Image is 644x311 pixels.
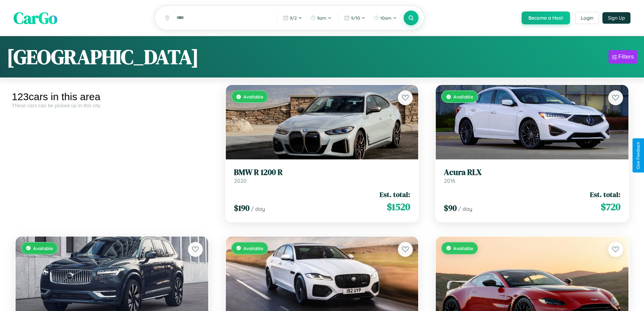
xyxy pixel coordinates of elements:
button: 9/2 [280,13,306,23]
button: 10am [370,13,400,23]
span: 9 / 2 [290,15,297,21]
span: 9 / 10 [351,15,360,21]
a: Acura RLX2016 [444,168,620,184]
button: Become a Host [522,12,570,24]
span: 2020 [234,177,247,184]
button: Login [575,12,599,24]
span: 10am [380,15,391,21]
span: $ 190 [234,202,249,214]
div: Give Feedback [636,142,641,169]
a: BMW R 1200 R2020 [234,168,410,184]
div: 123 cars in this area [12,91,212,103]
span: Available [243,94,263,99]
span: 9am [317,15,326,21]
span: 2016 [444,177,455,184]
span: Available [453,94,473,99]
button: 9am [307,13,335,23]
div: Filters [618,53,634,60]
span: Est. total: [590,190,620,199]
span: Available [33,245,53,251]
span: / day [251,205,265,212]
span: Est. total: [380,190,410,199]
h3: BMW R 1200 R [234,168,410,177]
span: / day [458,205,472,212]
span: $ 1520 [387,200,410,214]
span: $ 720 [601,200,620,214]
h3: Acura RLX [444,168,620,177]
button: 9/10 [341,13,369,23]
button: Filters [609,50,637,64]
span: Available [453,245,473,251]
span: CarGo [14,7,57,29]
h1: [GEOGRAPHIC_DATA] [7,43,199,71]
button: Sign Up [602,12,630,24]
div: These cars can be picked up in this city. [12,103,212,108]
span: $ 90 [444,202,457,214]
span: Available [243,245,263,251]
